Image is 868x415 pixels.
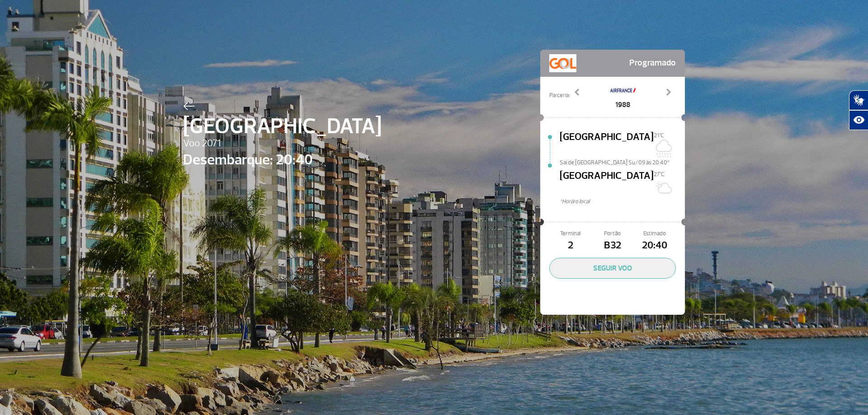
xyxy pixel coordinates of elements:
span: Terminal [549,229,591,238]
span: 2 [549,238,591,253]
span: B32 [591,238,633,253]
span: Portão [591,229,633,238]
span: 20:40 [634,238,676,253]
span: 27°C [654,171,665,178]
span: [GEOGRAPHIC_DATA] [560,168,654,197]
span: 21°C [654,132,664,139]
span: 1988 [609,99,637,110]
span: Estimado [634,229,676,238]
img: Sol com muitas nuvens [654,178,672,196]
span: Parceria: [549,91,570,100]
span: *Horáro local [560,197,685,206]
button: Abrir tradutor de língua de sinais. [849,90,868,110]
span: Sai de [GEOGRAPHIC_DATA] Su/09 às 20:40* [560,159,685,165]
span: [GEOGRAPHIC_DATA] [560,130,654,159]
button: Abrir recursos assistivos. [849,110,868,130]
span: Desembarque: 20:40 [183,149,382,171]
button: SEGUIR VOO [549,258,676,279]
span: Voo 2071 [183,136,382,151]
span: [GEOGRAPHIC_DATA] [183,110,382,143]
img: Chuvoso [654,140,672,158]
span: Programado [629,54,676,72]
div: Plugin de acessibilidade da Hand Talk. [849,90,868,130]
